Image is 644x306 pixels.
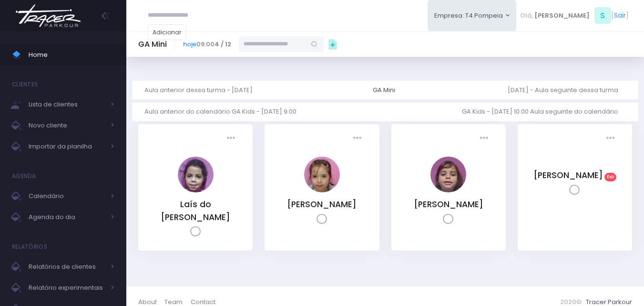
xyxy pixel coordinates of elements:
[29,119,105,132] span: Novo cliente
[430,186,466,195] a: Luísa do Prado Pereira Alves
[304,157,340,192] img: Luísa Veludo Uchôa
[430,157,466,192] img: Luísa do Prado Pereira Alves
[603,130,618,146] div: Presença
[373,85,395,95] div: GA Mini
[12,75,38,94] h4: Clientes
[29,190,105,202] span: Calendário
[462,103,626,121] a: GA Kids - [DATE] 10:00 Aula seguinte do calendário
[183,40,196,49] a: hoje
[533,169,603,181] a: [PERSON_NAME]
[144,81,260,99] a: Aula anterior dessa turma - [DATE]
[520,11,533,21] span: Olá,
[304,186,340,195] a: Luísa Veludo Uchôa
[604,173,617,181] span: Exp
[324,35,342,53] div: Ações Rápidas
[178,157,214,192] img: Laís do Prado Pereira Alves
[138,40,167,49] h5: GA Mini
[350,130,366,146] div: Presença
[223,130,239,146] div: Presença
[148,24,187,40] a: Adicionar
[29,98,105,111] span: Lista de clientes
[287,199,357,210] a: [PERSON_NAME]
[29,282,105,294] span: Relatório experimentais
[414,199,483,210] a: [PERSON_NAME]
[508,81,626,99] a: [DATE] - Aula seguinte dessa turma
[144,103,304,121] a: Aula anterior do calendário GA Kids - [DATE] 9:00
[12,237,47,256] h4: Relatórios
[178,186,214,195] a: Laís do Prado Pereira Alves
[161,199,230,222] a: Laís do [PERSON_NAME]
[215,40,231,49] strong: 4 / 12
[29,140,105,153] span: Importar da planilha
[29,49,114,61] span: Home
[594,7,611,24] span: S
[476,130,492,146] div: Presença
[12,167,36,186] h4: Agenda
[534,11,590,21] span: [PERSON_NAME]
[614,11,626,21] a: Sair
[29,261,105,273] span: Relatórios de clientes
[516,5,632,26] div: [ ]
[29,211,105,223] span: Agenda do dia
